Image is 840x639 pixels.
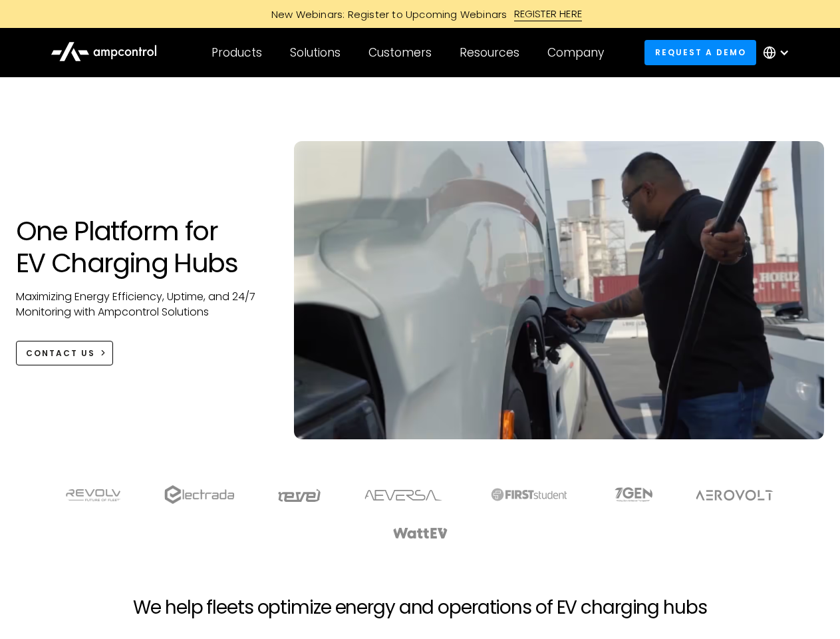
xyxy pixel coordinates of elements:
[460,45,519,60] div: Resources
[392,528,448,538] img: WattEV logo
[644,40,756,65] a: Request a demo
[368,45,432,60] div: Customers
[258,7,514,21] div: New Webinars: Register to Upcoming Webinars
[514,7,583,21] div: REGISTER HERE
[133,596,706,619] h2: We help fleets optimize energy and operations of EV charging hubs
[164,485,234,504] img: electrada logo
[290,45,341,60] div: Solutions
[26,347,95,359] div: CONTACT US
[16,341,114,365] a: CONTACT US
[16,290,268,319] p: Maximizing Energy Efficiency, Uptime, and 24/7 Monitoring with Ampcontrol Solutions
[211,45,262,60] div: Products
[547,45,604,60] div: Company
[16,215,268,279] h1: One Platform for EV Charging Hubs
[695,490,774,501] img: Aerovolt Logo
[121,7,720,21] a: New Webinars: Register to Upcoming WebinarsREGISTER HERE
